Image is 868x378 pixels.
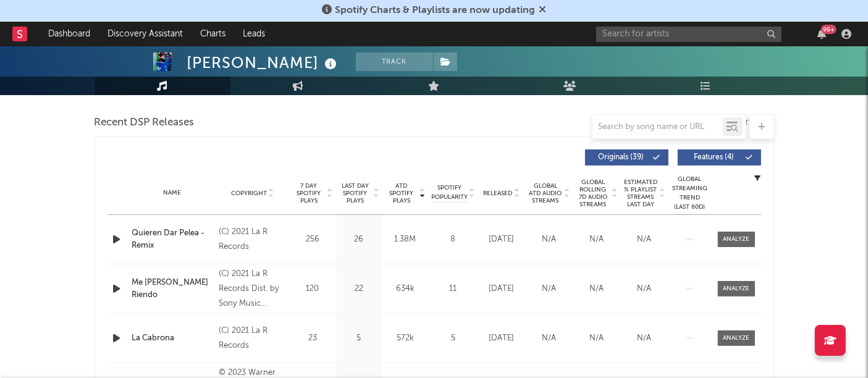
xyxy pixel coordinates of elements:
[293,182,326,204] span: 7 Day Spotify Plays
[99,22,192,46] a: Discovery Assistant
[624,178,658,208] span: Estimated % Playlist Streams Last Day
[339,182,372,204] span: Last Day Spotify Plays
[293,332,333,345] div: 23
[624,332,665,345] div: N/A
[585,149,668,166] button: Originals(39)
[593,154,650,161] span: Originals ( 39 )
[386,283,426,295] div: 634k
[335,6,535,15] span: Spotify Charts & Playlists are now updating
[132,277,213,301] a: Me [PERSON_NAME] Riendo
[339,283,379,295] div: 22
[481,233,523,246] div: [DATE]
[132,227,213,251] a: Quieren Dar Pelea - Remix
[596,27,782,42] input: Search for artists
[40,22,99,46] a: Dashboard
[219,324,286,353] div: (C) 2021 La R Records
[339,233,379,246] div: 26
[386,233,426,246] div: 1.38M
[234,22,274,46] a: Leads
[529,332,570,345] div: N/A
[219,267,286,311] div: (C) 2021 La R Records Dist. by Sony Music Entertainment U.S. Latin LLC
[678,149,761,166] button: Features(4)
[576,332,618,345] div: N/A
[481,283,523,295] div: [DATE]
[339,332,379,345] div: 5
[624,233,665,246] div: N/A
[624,283,665,295] div: N/A
[432,283,475,295] div: 11
[686,154,743,161] span: Features ( 4 )
[192,22,234,46] a: Charts
[386,332,426,345] div: 572k
[817,29,826,39] button: 99+
[576,233,618,246] div: N/A
[293,283,333,295] div: 120
[592,122,723,132] input: Search by song name or URL
[219,225,286,254] div: (C) 2021 La R Records
[576,283,618,295] div: N/A
[529,283,570,295] div: N/A
[432,233,475,246] div: 8
[293,233,333,246] div: 256
[529,182,563,204] span: Global ATD Audio Streams
[187,52,340,73] div: [PERSON_NAME]
[821,25,836,34] div: 99 +
[484,190,513,197] span: Released
[386,182,418,204] span: ATD Spotify Plays
[231,190,267,197] span: Copyright
[481,332,523,345] div: [DATE]
[529,233,570,246] div: N/A
[539,6,546,15] span: Dismiss
[576,178,610,208] span: Global Rolling 7D Audio Streams
[672,175,709,212] div: Global Streaming Trend (Last 60D)
[132,332,213,345] a: La Cabrona
[132,188,213,198] div: Name
[356,52,433,71] button: Track
[432,332,475,345] div: 5
[431,183,468,202] span: Spotify Popularity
